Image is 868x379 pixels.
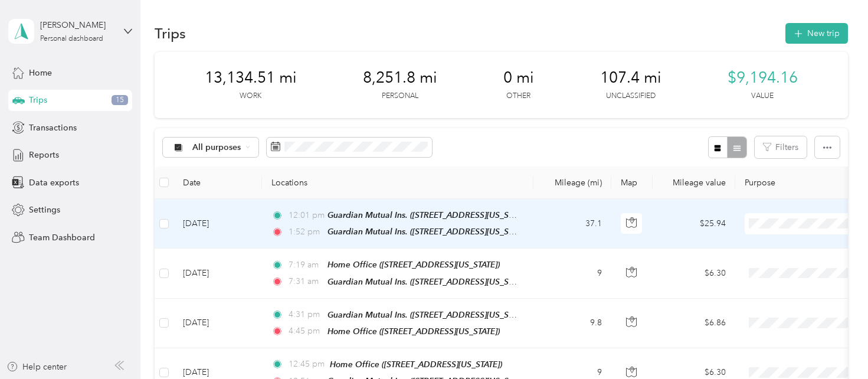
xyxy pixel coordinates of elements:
span: 12:45 pm [289,358,325,371]
span: 15 [112,95,128,106]
p: Work [240,91,261,102]
td: $6.30 [653,249,735,298]
div: Personal dashboard [40,35,103,43]
span: Settings [29,204,60,216]
span: Trips [29,94,47,106]
td: [DATE] [173,199,262,249]
h1: Trips [155,27,186,40]
p: Unclassified [606,91,656,102]
span: Guardian Mutual Ins. ([STREET_ADDRESS][US_STATE]) [327,227,530,237]
span: All purposes [192,143,241,152]
div: [PERSON_NAME] [40,19,114,31]
span: Reports [29,149,59,161]
span: Guardian Mutual Ins. ([STREET_ADDRESS][US_STATE]) [327,277,530,287]
span: 13,134.51 mi [205,68,297,87]
td: 37.1 [533,199,611,249]
button: Help center [6,361,67,373]
th: Date [173,166,262,199]
span: Data exports [29,177,79,189]
span: 7:19 am [289,259,322,272]
th: Locations [262,166,533,199]
td: 9 [533,249,611,298]
td: $6.86 [653,299,735,348]
td: 9.8 [533,299,611,348]
span: 12:01 pm [289,209,323,222]
button: New trip [785,23,848,44]
span: 0 mi [503,68,534,87]
span: Home [29,67,52,79]
span: 8,251.8 mi [363,68,437,87]
span: Guardian Mutual Ins. ([STREET_ADDRESS][US_STATE]) [327,310,530,320]
span: 7:31 am [289,275,322,288]
span: 4:45 pm [289,325,322,338]
td: $25.94 [653,199,735,249]
th: Mileage (mi) [533,166,611,199]
span: Home Office ([STREET_ADDRESS][US_STATE]) [330,360,502,369]
span: 107.4 mi [600,68,661,87]
p: Value [751,91,774,102]
span: 1:52 pm [289,226,322,238]
span: 4:31 pm [289,308,322,321]
span: Transactions [29,122,77,134]
span: Guardian Mutual Ins. ([STREET_ADDRESS][US_STATE]) [327,210,530,220]
td: [DATE] [173,249,262,298]
span: Team Dashboard [29,231,95,244]
th: Mileage value [653,166,735,199]
iframe: Everlance-gr Chat Button Frame [802,313,868,379]
span: $9,194.16 [728,68,798,87]
p: Other [506,91,530,102]
button: Filters [755,136,807,158]
span: Home Office ([STREET_ADDRESS][US_STATE]) [327,260,500,269]
td: [DATE] [173,299,262,348]
span: Home Office ([STREET_ADDRESS][US_STATE]) [327,326,500,336]
p: Personal [382,91,418,102]
th: Map [611,166,653,199]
